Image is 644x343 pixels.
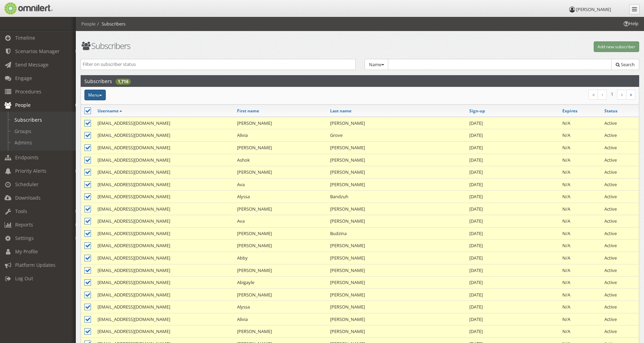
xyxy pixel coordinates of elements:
[327,203,466,215] td: [PERSON_NAME]
[466,325,559,338] td: [DATE]
[15,48,60,54] span: Scenarios Manager
[84,75,112,87] h2: Subscribers
[559,227,601,240] td: N/A
[15,75,32,81] span: Engage
[604,108,617,114] a: Status
[601,166,639,179] td: Active
[327,166,466,179] td: [PERSON_NAME]
[94,129,234,142] td: [EMAIL_ADDRESS][DOMAIN_NAME]
[466,141,559,154] td: [DATE]
[559,215,601,228] td: N/A
[559,276,601,289] td: N/A
[559,191,601,203] td: N/A
[601,141,639,154] td: Active
[234,141,327,154] td: [PERSON_NAME]
[466,252,559,264] td: [DATE]
[15,102,31,108] span: People
[234,227,327,240] td: [PERSON_NAME]
[330,108,351,114] a: Last name
[94,191,234,203] td: [EMAIL_ADDRESS][DOMAIN_NAME]
[327,178,466,191] td: [PERSON_NAME]
[95,21,125,27] li: Subscribers
[601,117,639,129] td: Active
[559,178,601,191] td: N/A
[234,215,327,228] td: Ava
[81,41,356,50] h1: Subscribers
[327,227,466,240] td: Budzina
[94,301,234,313] td: [EMAIL_ADDRESS][DOMAIN_NAME]
[234,191,327,203] td: Alyssa
[611,59,639,70] button: Search
[607,90,617,99] li: 1
[589,90,598,100] a: First
[559,117,601,129] td: N/A
[94,203,234,215] td: [EMAIL_ADDRESS][DOMAIN_NAME]
[576,6,611,12] span: [PERSON_NAME]
[594,41,639,52] button: Add new subscriber
[466,289,559,301] td: [DATE]
[466,166,559,179] td: [DATE]
[327,215,466,228] td: [PERSON_NAME]
[327,240,466,252] td: [PERSON_NAME]
[327,252,466,264] td: [PERSON_NAME]
[94,154,234,166] td: [EMAIL_ADDRESS][DOMAIN_NAME]
[466,276,559,289] td: [DATE]
[94,215,234,228] td: [EMAIL_ADDRESS][DOMAIN_NAME]
[601,203,639,215] td: Active
[234,117,327,129] td: [PERSON_NAME]
[562,108,577,114] a: Expires
[601,240,639,252] td: Active
[617,90,626,100] a: Next
[237,108,259,114] a: First name
[83,61,354,68] input: Filter on subscriber status
[629,4,640,14] a: Collapse Menu
[559,141,601,154] td: N/A
[15,88,41,95] span: Procedures
[327,264,466,276] td: [PERSON_NAME]
[15,34,35,41] span: Timeline
[94,178,234,191] td: [EMAIL_ADDRESS][DOMAIN_NAME]
[15,275,33,282] span: Log Out
[234,240,327,252] td: [PERSON_NAME]
[234,129,327,142] td: Alivia
[94,289,234,301] td: [EMAIL_ADDRESS][DOMAIN_NAME]
[466,240,559,252] td: [DATE]
[94,252,234,264] td: [EMAIL_ADDRESS][DOMAIN_NAME]
[15,235,34,241] span: Settings
[15,262,55,268] span: Platform Updates
[466,129,559,142] td: [DATE]
[601,154,639,166] td: Active
[15,154,39,161] span: Endpoints
[15,208,27,214] span: Tools
[559,252,601,264] td: N/A
[601,227,639,240] td: Active
[601,191,639,203] td: Active
[234,289,327,301] td: [PERSON_NAME]
[15,181,39,188] span: Scheduler
[98,108,119,114] a: Username
[559,166,601,179] td: N/A
[234,166,327,179] td: [PERSON_NAME]
[466,203,559,215] td: [DATE]
[466,227,559,240] td: [DATE]
[559,264,601,276] td: N/A
[15,168,47,174] span: Priority Alerts
[15,194,41,201] span: Downloads
[365,59,389,70] button: Name
[327,129,466,142] td: Grove
[234,301,327,313] td: Alyssa
[466,154,559,166] td: [DATE]
[94,166,234,179] td: [EMAIL_ADDRESS][DOMAIN_NAME]
[559,129,601,142] td: N/A
[601,313,639,325] td: Active
[621,61,635,68] span: Search
[234,252,327,264] td: Abby
[466,301,559,313] td: [DATE]
[466,191,559,203] td: [DATE]
[626,90,635,100] a: Last
[559,203,601,215] td: N/A
[94,264,234,276] td: [EMAIL_ADDRESS][DOMAIN_NAME]
[327,301,466,313] td: [PERSON_NAME]
[94,227,234,240] td: [EMAIL_ADDRESS][DOMAIN_NAME]
[327,313,466,325] td: [PERSON_NAME]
